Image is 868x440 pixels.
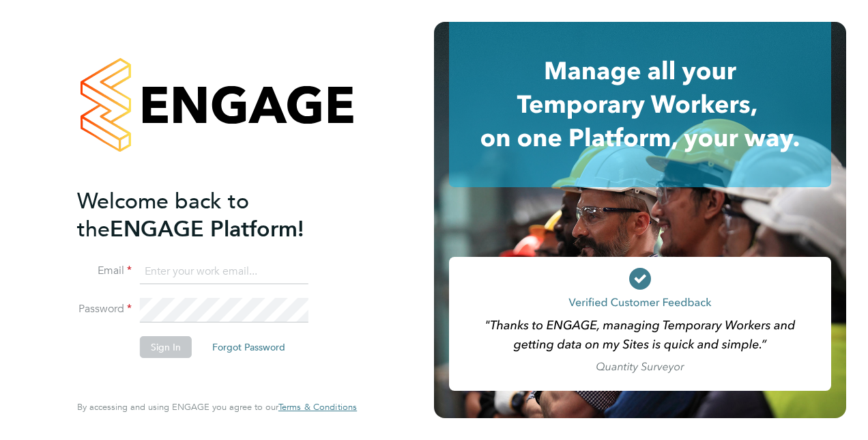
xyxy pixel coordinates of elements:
[77,264,132,278] label: Email
[77,302,132,316] label: Password
[278,402,357,413] a: Terms & Conditions
[77,188,249,243] span: Welcome back to the
[201,336,296,358] button: Forgot Password
[278,401,357,413] span: Terms & Conditions
[77,187,343,243] h2: ENGAGE Platform!
[140,336,192,358] button: Sign In
[140,260,308,284] input: Enter your work email...
[77,401,357,413] span: By accessing and using ENGAGE you agree to our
